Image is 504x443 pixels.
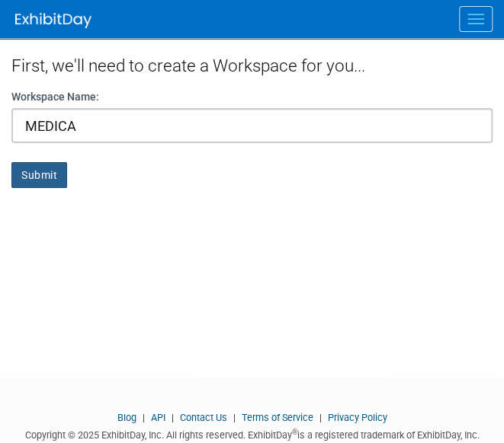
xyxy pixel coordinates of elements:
span: | [230,412,239,423]
span: | [168,412,178,423]
a: Privacy Policy [328,412,387,423]
input: Name of your organization [11,108,493,143]
img: ExhibitDay [15,13,91,28]
div: First, we'll need to create a Workspace for you... [11,38,493,89]
label: Workspace Name: [11,89,99,104]
a: Contact Us [180,412,227,423]
a: Terms of Service [242,412,313,423]
sup: ® [292,428,297,436]
button: Submit [11,162,67,188]
a: API [151,412,165,423]
a: Blog [117,412,136,423]
button: Menu [459,6,493,32]
span: | [139,412,149,423]
span: | [316,412,326,423]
